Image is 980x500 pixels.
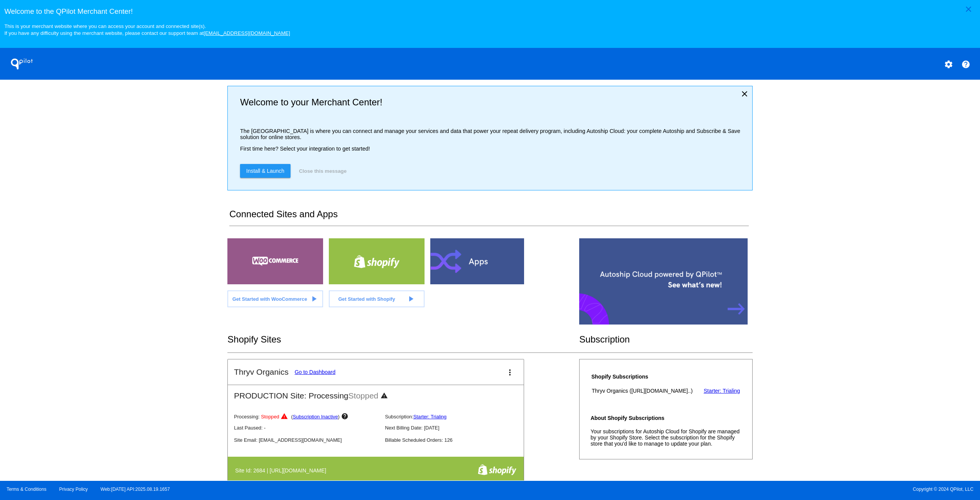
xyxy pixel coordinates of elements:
[297,164,349,178] button: Close this message
[385,437,530,443] p: Billable Scheduled Orders: 126
[7,487,46,492] a: Terms & Conditions
[291,414,340,420] span: ( )
[4,7,975,16] h3: Welcome to the QPilot Merchant Center!
[740,89,749,98] mat-icon: close
[240,128,746,140] p: The [GEOGRAPHIC_DATA] is where you can connect and manage your services and data that power your ...
[505,368,514,377] mat-icon: more_vert
[591,415,741,421] h4: About Shopify Subscriptions
[944,60,953,69] mat-icon: settings
[234,413,379,422] p: Processing:
[246,168,284,174] span: Install & Launch
[227,290,323,307] a: Get Started with WooCommerce
[261,414,279,420] span: Stopped
[7,56,37,72] h1: QPilot
[227,334,579,345] h2: Shopify Sites
[381,392,390,401] mat-icon: warning
[295,369,336,375] a: Go to Dashboard
[281,413,290,422] mat-icon: warning
[234,437,379,443] p: Site Email: [EMAIL_ADDRESS][DOMAIN_NAME]
[385,414,530,420] p: Subscription:
[229,209,748,226] h2: Connected Sites and Apps
[234,425,379,431] p: Last Paused: -
[228,385,524,401] h2: PRODUCTION Site: Processing
[329,290,425,307] a: Get Started with Shopify
[240,146,746,152] p: First time here? Select your integration to get started!
[348,391,378,400] span: Stopped
[235,467,330,474] h4: Site Id: 2684 | [URL][DOMAIN_NAME]
[240,97,746,108] h2: Welcome to your Merchant Center!
[341,413,350,422] mat-icon: help
[406,294,415,303] mat-icon: play_arrow
[4,23,290,36] small: This is your merchant website where you can access your account and connected site(s). If you hav...
[293,414,338,420] a: Subscription Inactive
[704,388,740,394] a: Starter: Trialing
[240,164,291,178] a: Install & Launch
[101,487,170,492] a: Web:[DATE] API:2025.08.19.1657
[964,5,973,14] mat-icon: close
[234,367,288,377] h2: Thryv Organics
[591,387,700,394] th: Thryv Organics ([URL][DOMAIN_NAME]..)
[309,294,318,303] mat-icon: play_arrow
[579,334,753,345] h2: Subscription
[591,428,741,447] p: Your subscriptions for Autoship Cloud for Shopify are managed by your Shopify Store. Select the s...
[497,487,973,492] span: Copyright © 2024 QPilot, LLC
[59,487,88,492] a: Privacy Policy
[478,464,516,475] img: f8a94bdc-cb89-4d40-bdcd-a0261eff8977
[413,414,447,420] a: Starter: Trialing
[232,296,307,302] span: Get Started with WooCommerce
[961,60,970,69] mat-icon: help
[385,425,530,431] p: Next Billing Date: [DATE]
[591,374,700,380] h4: Shopify Subscriptions
[338,296,395,302] span: Get Started with Shopify
[204,30,290,36] a: [EMAIL_ADDRESS][DOMAIN_NAME]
